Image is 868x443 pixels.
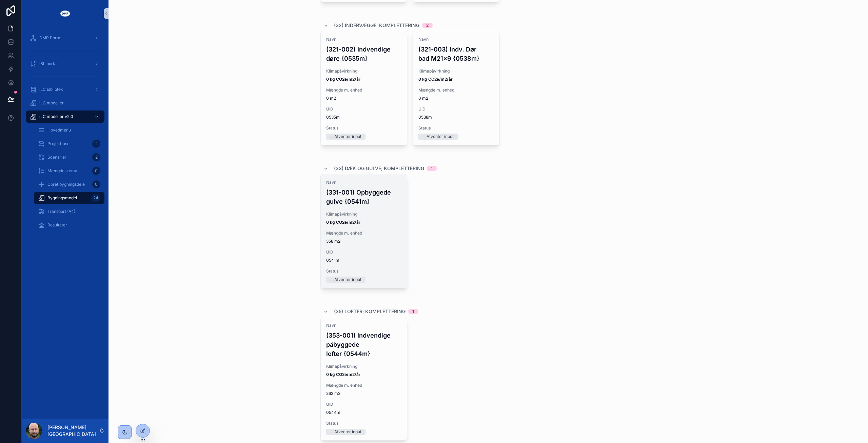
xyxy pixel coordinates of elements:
a: Navn(353-001) Indvendige påbyggede lofter {0544m}Klimapåvirkning0 kg CO2e/m2/årMængde m. enhed262... [320,317,407,441]
span: Status [326,268,401,274]
span: 0541m [326,258,401,263]
a: Navn(321-003) Indv. Dør bad M21x9 {0538m}Klimapåvirkning0 kg CO2e/m2/årMængde m. enhed0 m2UID0538... [413,31,499,145]
span: Projektfaser [47,141,71,146]
a: iLC modeller [26,97,104,109]
span: Mængdeskema [47,168,77,174]
span: Mængde m. enhed [418,87,494,93]
span: 0538m [418,115,494,120]
a: Bygningsmodel24 [34,192,104,204]
span: (33) Dæk og gulve; komplettering [334,165,424,172]
span: iBL portal [39,61,58,66]
span: Klimapåvirkning [326,68,401,74]
span: DMR Portal [39,35,61,41]
div: 1 [431,166,433,171]
a: iBL portal [26,58,104,70]
div: ... Afventer input [422,134,454,140]
span: UID [326,402,401,407]
h4: (353-001) Indvendige påbyggede lofter {0544m} [326,331,401,358]
div: 24 [91,194,100,202]
a: Navn(321-002) Indvendige døre {0535m}Klimapåvirkning0 kg CO2e/m2/årMængde m. enhed0 m2UID0535mSta... [320,31,407,145]
div: ... Afventer input [330,277,361,283]
span: Klimapåvirkning [326,212,401,217]
span: iLC bibliotek [39,87,63,92]
p: [PERSON_NAME] [GEOGRAPHIC_DATA] [47,424,99,438]
span: UID [326,249,401,255]
div: ... Afventer input [330,429,361,435]
span: Mængde m. enhed [326,87,401,93]
div: 0 [92,167,100,175]
a: Transport (A4) [34,205,104,218]
div: ... Afventer input [330,134,361,140]
span: Opret bygningsdele [47,182,85,187]
span: Hovedmenu [47,127,71,133]
span: 0 m2 [326,96,401,101]
span: iLC modeller v2.0 [39,114,73,119]
strong: 0 kg CO2e/m2/år [326,220,360,225]
div: 2 [92,153,100,161]
span: Transport (A4) [47,209,75,214]
span: UID [326,106,401,112]
span: (32) Indervægge; komplettering [334,22,419,29]
strong: 0 kg CO2e/m2/år [326,77,360,82]
span: iLC modeller [39,100,64,106]
div: 0 [92,180,100,188]
div: 2 [92,140,100,148]
div: 2 [426,23,429,28]
a: iLC modeller v2.0 [26,110,104,123]
span: 0544m [326,410,401,415]
span: 0 m2 [418,96,494,101]
img: App logo [60,8,71,19]
span: Navn [326,37,401,42]
h4: (331-001) Opbyggede gulve {0541m} [326,188,401,206]
span: Status [326,421,401,426]
strong: 0 kg CO2e/m2/år [418,77,453,82]
h4: (321-003) Indv. Dør bad M21x9 {0538m} [418,45,494,63]
span: 262 m2 [326,391,401,396]
strong: 0 kg CO2e/m2/år [326,372,360,377]
a: Hovedmenu [34,124,104,136]
span: Mængde m. enhed [326,230,401,236]
span: Resultater [47,222,67,228]
a: Mængdeskema0 [34,165,104,177]
span: UID [418,106,494,112]
span: Status [326,125,401,131]
span: Bygningsmodel [47,195,77,201]
span: Mængde m. enhed [326,383,401,388]
a: iLC bibliotek [26,83,104,96]
span: Navn [326,323,401,328]
span: Navn [326,180,401,185]
a: Resultater [34,219,104,231]
a: Projektfaser2 [34,138,104,150]
span: (35) Lofter; komplettering [334,308,406,315]
div: scrollable content [22,27,108,252]
span: Klimapåvirkning [326,364,401,369]
span: Navn [418,37,494,42]
a: Scenarier2 [34,151,104,163]
h4: (321-002) Indvendige døre {0535m} [326,45,401,63]
span: 358 m2 [326,239,401,244]
span: Scenarier [47,155,66,160]
span: Status [418,125,494,131]
a: Navn(331-001) Opbyggede gulve {0541m}Klimapåvirkning0 kg CO2e/m2/årMængde m. enhed358 m2UID0541mS... [320,174,407,288]
span: 0535m [326,115,401,120]
div: 1 [412,309,414,314]
a: Opret bygningsdele0 [34,178,104,190]
a: DMR Portal [26,32,104,44]
span: Klimapåvirkning [418,68,494,74]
